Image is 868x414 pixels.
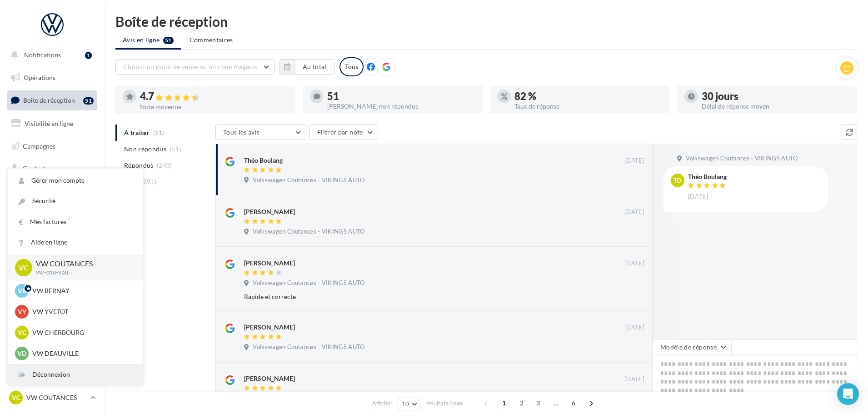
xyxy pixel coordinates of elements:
a: Sécurité [8,191,143,211]
span: Afficher [372,399,393,408]
span: Répondus [124,161,154,170]
button: Modèle de réponse [653,339,732,355]
span: Volkswagen Coutances - VIKINGS AUTO [253,228,364,236]
div: 4.7 [140,91,288,102]
div: Tous [339,57,364,76]
a: Aide en ligne [8,232,143,253]
span: Visibilité en ligne [25,120,73,127]
span: Volkswagen Coutances - VIKINGS AUTO [686,155,798,163]
button: Tous les avis [215,125,306,140]
div: [PERSON_NAME] [244,207,295,216]
p: VW BERNAY [32,286,132,295]
span: Commentaires [190,35,233,45]
span: ... [549,396,563,410]
a: Campagnes DataOnDemand [5,257,99,284]
a: Boîte de réception51 [5,90,99,110]
div: 1 [85,52,92,59]
a: Visibilité en ligne [5,114,99,133]
span: (291) [141,178,157,185]
p: VW COUTANCES [26,393,87,402]
span: Volkswagen Coutances - VIKINGS AUTO [253,343,364,351]
button: Au total [279,59,334,75]
span: Contacts [23,165,48,172]
span: [DATE] [624,208,644,216]
div: Théo Boulang [688,174,728,180]
span: VC [12,393,20,402]
button: 10 [398,398,421,410]
span: 10 [402,400,409,408]
a: Campagnes [5,137,99,156]
span: VC [18,328,26,337]
div: Théo Boulang [244,156,283,165]
span: [DATE] [624,157,644,165]
button: Choisir un point de vente ou un code magasin [115,59,274,75]
span: VY [18,307,26,316]
span: VD [17,349,26,358]
div: Boîte de réception [115,15,857,28]
button: Au total [295,59,334,75]
span: Tous les avis [223,128,260,136]
span: VC [19,262,29,273]
p: VW YVETOT [32,307,132,316]
span: Notifications [24,51,61,59]
span: To [673,176,682,185]
div: 51 [83,97,94,105]
div: Déconnexion [8,364,143,385]
span: [DATE] [624,324,644,332]
a: Contacts [5,159,99,178]
span: [DATE] [624,259,644,268]
span: [DATE] [688,193,708,201]
a: Médiathèque [5,182,99,201]
span: Boîte de réception [23,96,75,104]
button: Notifications 1 [5,45,95,65]
div: 51 [327,91,475,101]
span: Campagnes [23,142,55,150]
span: 1 [497,396,511,410]
span: résultats/page [425,399,463,408]
p: vw-cou-vau [36,269,129,277]
span: Volkswagen Coutances - VIKINGS AUTO [253,176,364,185]
a: Mes factures [8,212,143,232]
button: Filtrer par note [309,125,378,140]
div: [PERSON_NAME] [244,374,295,383]
span: (240) [157,162,172,169]
a: Gérer mon compte [8,170,143,191]
p: VW COUTANCES [36,259,129,269]
p: VW DEAUVILLE [32,349,132,358]
a: VC VW COUTANCES [7,389,97,406]
div: Rapide et correcte [244,292,585,301]
span: Non répondus [124,145,166,154]
a: Calendrier [5,205,99,224]
span: 2 [514,396,529,410]
div: 82 % [514,91,663,101]
a: PLV et print personnalisable [5,227,99,254]
span: Opérations [24,74,55,81]
span: (51) [170,145,181,153]
span: 3 [531,396,545,410]
div: [PERSON_NAME] [244,259,295,268]
p: VW CHERBOURG [32,328,132,337]
span: VB [18,286,26,295]
div: [PERSON_NAME] [244,323,295,332]
a: Opérations [5,68,99,87]
div: Délai de réponse moyen [702,103,850,110]
span: Volkswagen Coutances - VIKINGS AUTO [253,279,364,287]
div: [PERSON_NAME] non répondus [327,103,475,110]
div: Taux de réponse [514,103,663,110]
div: Open Intercom Messenger [837,383,859,405]
span: 6 [566,396,581,410]
span: [DATE] [624,375,644,384]
div: 30 jours [702,91,850,101]
span: Choisir un point de vente ou un code magasin [123,63,258,70]
div: Note moyenne [140,104,288,110]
